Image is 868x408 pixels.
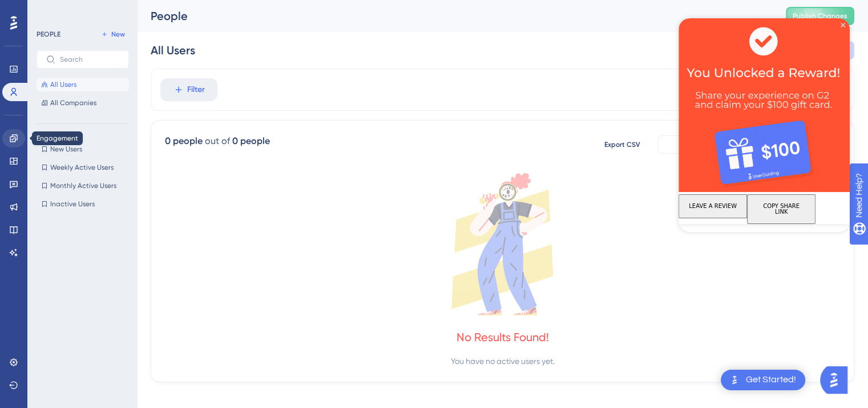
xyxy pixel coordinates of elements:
[793,11,847,21] span: Publish Changes
[165,134,203,148] div: 0 people
[50,163,114,172] span: Weekly Active Users
[160,78,217,101] button: Filter
[657,135,840,154] button: Available Attributes (10)
[457,329,549,345] div: No Results Found!
[151,42,195,58] div: All Users
[37,179,129,193] button: Monthly Active Users
[151,8,757,24] div: People
[187,83,205,97] span: Filter
[37,161,129,174] button: Weekly Active Users
[604,140,640,149] span: Export CSV
[37,78,129,91] button: All Users
[97,27,129,41] button: New
[232,134,270,148] div: 0 people
[37,142,129,156] button: New Users
[721,370,805,390] div: Open Get Started! checklist
[50,80,76,89] span: All Users
[594,135,651,154] button: Export CSV
[50,98,96,107] span: All Companies
[820,363,854,397] iframe: UserGuiding AI Assistant Launcher
[451,354,555,368] div: You have no active users yet.
[50,145,82,154] span: New Users
[37,30,60,39] div: PEOPLE
[50,199,95,209] span: Inactive Users
[27,3,71,17] span: Need Help?
[68,176,137,206] button: COPY SHARE LINK
[50,181,116,190] span: Monthly Active Users
[728,373,741,387] img: launcher-image-alternative-text
[786,7,854,25] button: Publish Changes
[37,96,129,110] button: All Companies
[37,197,129,211] button: Inactive Users
[746,374,796,386] div: Get Started!
[205,134,230,148] div: out of
[111,30,125,39] span: New
[60,55,119,63] input: Search
[162,5,167,9] div: Close Preview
